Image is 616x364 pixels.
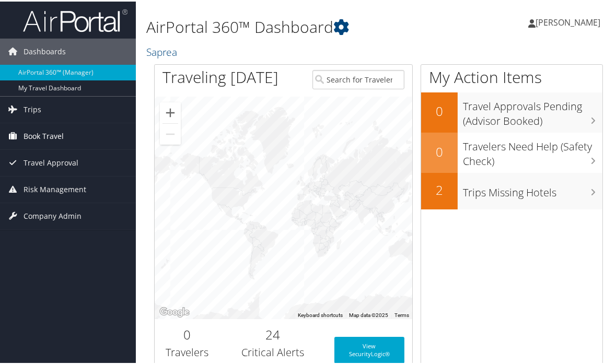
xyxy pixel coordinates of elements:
h2: 2 [421,180,458,197]
h3: Travelers Need Help (Safety Check) [463,133,602,167]
a: 0Travel Approvals Pending (Advisor Booked) [421,91,602,131]
span: Map data ©2025 [349,311,388,316]
h3: Trips Missing Hotels [463,179,602,198]
h1: Traveling [DATE] [162,65,278,87]
span: Company Admin [24,202,82,228]
a: 0Travelers Need Help (Safety Check) [421,131,602,171]
h1: AirPortal 360™ Dashboard [146,15,456,37]
input: Search for Traveler [312,68,404,88]
span: Trips [24,95,41,121]
a: [PERSON_NAME] [528,5,611,37]
button: Zoom in [160,101,181,122]
span: Risk Management [24,175,86,201]
button: Keyboard shortcuts [298,310,343,318]
span: Book Travel [24,122,64,148]
h3: Travelers [162,344,211,358]
a: Open this area in Google Maps (opens a new window) [157,304,192,318]
h3: Travel Approvals Pending (Advisor Booked) [463,92,602,127]
span: Dashboards [24,37,66,63]
h2: 0 [421,142,458,159]
a: View SecurityLogic® [334,335,404,362]
h2: 0 [421,101,458,119]
h2: 0 [162,324,211,342]
span: [PERSON_NAME] [536,15,600,27]
button: Zoom out [160,122,181,143]
a: 2Trips Missing Hotels [421,171,602,208]
img: Google [157,304,192,318]
h2: 24 [227,324,318,342]
a: Terms (opens in new tab) [394,311,409,316]
a: Saprea [146,43,180,57]
h1: My Action Items [421,65,602,87]
h3: Critical Alerts [227,344,318,358]
img: airportal-logo.png [23,7,127,31]
span: Travel Approval [24,148,78,174]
